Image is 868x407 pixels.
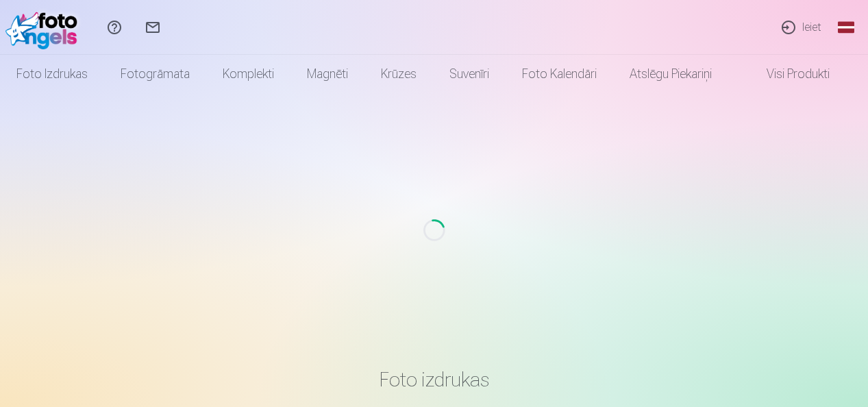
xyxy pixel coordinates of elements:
[104,55,206,93] a: Fotogrāmata
[34,367,834,392] h3: Foto izdrukas
[364,55,433,93] a: Krūzes
[613,55,728,93] a: Atslēgu piekariņi
[206,55,290,93] a: Komplekti
[433,55,506,93] a: Suvenīri
[728,55,846,93] a: Visi produkti
[290,55,364,93] a: Magnēti
[5,5,84,49] img: /fa1
[506,55,613,93] a: Foto kalendāri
